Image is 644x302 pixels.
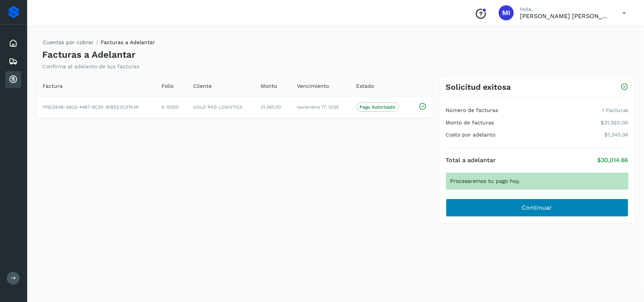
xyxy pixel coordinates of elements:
[446,120,494,126] h4: Monto de facturas
[42,63,139,70] p: Confirma el adelanto de tus facturas
[193,82,212,90] span: Cliente
[601,120,629,126] p: $31,360.00
[446,199,629,217] button: Continuar
[446,132,496,138] h4: Costo por adelanto
[261,82,277,90] span: Monto
[155,96,188,118] td: A 10350
[5,35,21,52] div: Inicio
[43,39,94,45] a: Cuentas por cobrar
[597,156,629,164] p: $30,014.66
[602,107,629,113] p: 1 Facturas
[446,82,511,92] h3: Solicitud exitosa
[5,71,21,88] div: Cuentas por cobrar
[446,173,629,190] div: Procesaremos tu pago hoy.
[357,82,374,90] span: Estado
[42,49,135,60] h4: Facturas a Adelantar
[520,12,610,20] p: Magda Imelda Ramos Gelacio
[161,82,174,90] span: Folio
[187,96,255,118] td: GOLD RAD LOGISTICS
[604,132,629,138] p: $1,345.34
[5,53,21,70] div: Embarques
[101,39,155,45] span: Facturas a Adelantar
[520,6,610,12] p: Hola,
[446,107,498,113] h4: Número de facturas
[360,104,396,110] p: Pago Autorizado
[43,82,63,90] span: Factura
[446,156,496,164] h4: Total a adelantar
[37,96,155,118] td: 1F6C554B-26C5-44B7-9C3D-81BEE3C37A39
[42,38,155,49] nav: breadcrumb
[522,204,552,212] span: Continuar
[297,104,339,110] span: noviembre 17, 2025
[261,104,281,110] span: 31,360.00
[297,82,329,90] span: Vencimiento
